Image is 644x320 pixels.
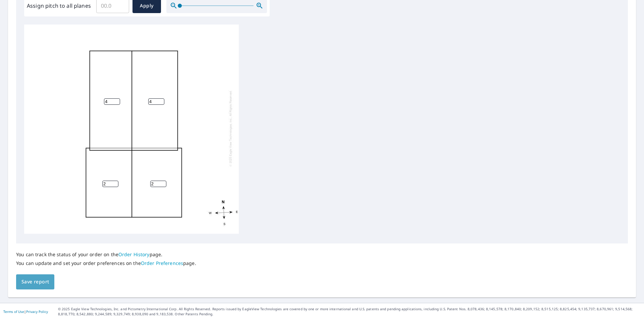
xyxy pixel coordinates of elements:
[3,310,48,314] p: |
[16,260,196,266] p: You can update and set your order preferences on the page.
[3,309,24,314] a: Terms of Use
[27,2,91,10] label: Assign pitch to all planes
[21,278,49,286] span: Save report
[16,274,54,289] button: Save report
[16,252,196,258] p: You can track the status of your order on the page.
[138,2,156,10] span: Apply
[141,260,183,266] a: Order Preferences
[26,309,48,314] a: Privacy Policy
[58,307,641,317] p: © 2025 Eagle View Technologies, Inc. and Pictometry International Corp. All Rights Reserved. Repo...
[118,251,150,258] a: Order History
